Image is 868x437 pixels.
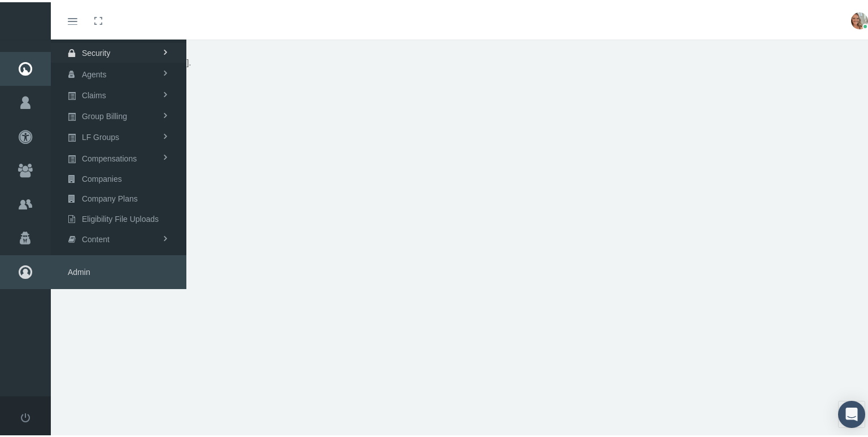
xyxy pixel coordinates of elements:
a: Agents [51,62,186,81]
span: Company Plans [82,187,138,206]
span: Companies [82,167,122,186]
span: Compensations [82,147,137,166]
span: Agents [82,63,107,82]
a: Eligibility File Uploads [51,206,186,226]
span: File Processing [82,248,136,268]
a: Claims [51,83,186,103]
a: Companies [51,167,186,186]
a: Company Plans [51,186,186,206]
a: Compensations [51,146,186,165]
a: LF Groups [51,125,186,145]
img: S_Profile_Picture_15372.jpg [851,10,868,27]
div: Open Intercom Messenger [838,399,865,426]
span: Security [82,41,111,60]
span: Eligibility File Uploads [82,207,159,226]
span: Claims [82,84,106,103]
a: Group Billing [51,104,186,124]
a: Content [51,227,186,247]
span: Group Billing [82,104,127,124]
a: File Processing [51,248,186,268]
span: LF Groups [82,125,119,145]
span: Content [82,228,110,247]
a: Security [51,41,186,60]
span: Admin [51,253,186,287]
